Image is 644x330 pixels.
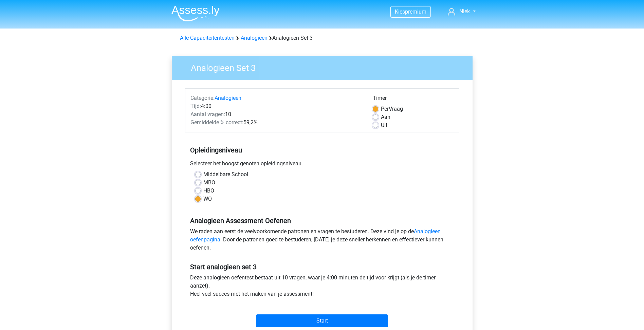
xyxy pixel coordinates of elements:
label: Middelbare School [203,170,248,179]
input: Start [256,314,388,327]
span: Aantal vragen: [190,111,225,117]
h5: Analogieen Assessment Oefenen [190,217,454,225]
span: Kies [395,8,405,15]
div: We raden aan eerst de veelvoorkomende patronen en vragen te bestuderen. Deze vind je op de . Door... [185,227,459,255]
span: Tijd: [190,103,201,109]
h3: Analogieen Set 3 [183,60,467,73]
a: Analogieen [215,95,241,101]
label: MBO [203,179,215,187]
label: Vraag [381,105,403,113]
div: Selecteer het hoogst genoten opleidingsniveau. [185,160,459,170]
div: Analogieen Set 3 [177,34,467,42]
a: Analogieen [241,35,268,41]
div: 10 [185,110,368,118]
img: Assessly [171,5,220,21]
span: Categorie: [190,95,215,101]
a: Alle Capaciteitentesten [180,35,235,41]
h5: Start analogieen set 3 [190,263,454,271]
span: premium [405,8,426,15]
h5: Opleidingsniveau [190,143,454,157]
span: Per [381,106,389,112]
div: 59,2% [185,118,368,127]
div: Timer [373,94,454,105]
label: WO [203,195,212,203]
label: Aan [381,113,390,121]
span: Niek [459,8,470,15]
label: HBO [203,187,214,195]
span: Gemiddelde % correct: [190,119,243,126]
a: Kiespremium [391,7,430,16]
label: Uit [381,121,387,129]
div: 4:00 [185,102,368,110]
div: Deze analogieen oefentest bestaat uit 10 vragen, waar je 4:00 minuten de tijd voor krijgt (als je... [185,274,459,301]
a: Niek [445,7,478,16]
